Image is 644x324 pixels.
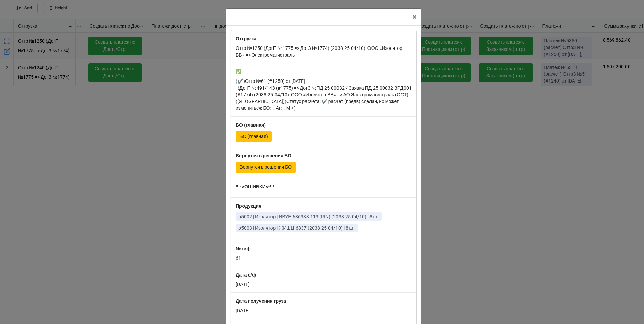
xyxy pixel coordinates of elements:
b: БО (главная) [236,122,266,128]
p: [DATE] [236,281,412,288]
a: Вернутся в решения БО [236,162,296,173]
p: p5002 | Изолятор | ИВУЕ.686383.113 (RIN) (2038-25-04/10) | 8 шт [238,213,379,220]
b: Вернутся в решения БО [236,153,291,158]
b: ✅ [236,69,241,74]
a: БО (главная) [236,131,272,142]
b: Дата с/ф [236,272,256,278]
b: № с/ф [236,246,251,251]
p: [DATE] [236,307,412,314]
p: (✔️)Отгр №61 (#1250) от [DATE] (ДогП №491/143 (#1775) => ДогЗ №ПД-25-00032 / Заявка ПД-25-00032-З... [236,78,412,111]
p: 61 [236,255,412,261]
p: p5003 | Изолятор | ЖИШЦ.6837 (2038-25-04/10) | 8 шт [238,225,355,231]
b: Продукция [236,203,261,209]
p: Отгр №1250 (ДогП №1775 => ДогЗ №1774) (2038-25-04/10) ООО «Изолятор-ВВ» => Электромагистраль [236,45,412,58]
b: !!!->ОШИБКИ<-!!! [236,184,274,189]
b: Отгрузка [236,36,256,41]
span: × [413,13,416,21]
b: Дата получения груза [236,298,286,304]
